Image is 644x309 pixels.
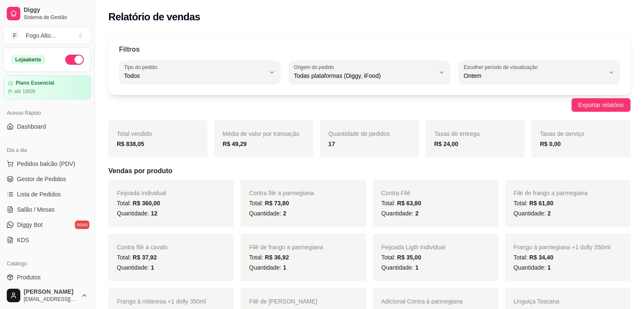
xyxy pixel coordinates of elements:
[514,254,553,261] span: Total:
[397,254,421,261] span: R$ 35,00
[117,141,144,147] strong: R$ 838,05
[11,31,19,40] span: F
[133,254,157,261] span: R$ 37,92
[514,190,588,196] span: Filé de frango a parmegiana
[3,172,91,186] a: Gestor de Pedidos
[223,130,299,137] span: Média de valor por transação
[464,63,540,71] label: Escolher período de visualização
[3,257,91,270] div: Catálogo
[249,264,286,271] span: Quantidade:
[24,6,88,14] span: Diggy
[381,254,421,261] span: Total:
[3,27,91,44] button: Select a team
[17,221,43,229] span: Diggy Bot
[26,31,56,40] div: Fogo Alto ...
[124,72,265,80] span: Todos
[3,188,91,201] a: Lista de Pedidos
[119,44,140,55] p: Filtros
[24,288,77,296] span: [PERSON_NAME]
[17,160,75,168] span: Pedidos balcão (PDV)
[289,61,450,84] button: Origem do pedidoTodas plataformas (Diggy, iFood)
[529,200,553,207] span: R$ 61,80
[294,72,435,80] span: Todas plataformas (Diggy, iFood)
[3,285,91,306] button: [PERSON_NAME][EMAIL_ADDRESS][DOMAIN_NAME]
[381,244,445,251] span: Feijoada Ligth Individual
[119,61,280,84] button: Tipo do pedidoTodos
[434,130,479,137] span: Taxas de entrega
[17,122,46,131] span: Dashboard
[397,200,421,207] span: R$ 63,80
[249,244,323,251] span: Filé de frango a parmegiana
[464,72,605,80] span: Ontem
[117,264,154,271] span: Quantidade:
[117,210,158,217] span: Quantidade:
[117,244,168,251] span: Contra filé à cavalo
[249,190,314,196] span: Contra filé a parmegiana
[3,218,91,232] a: Diggy Botnovo
[17,205,55,214] span: Salão / Mesas
[11,55,46,64] div: Loja aberta
[540,141,561,147] strong: R$ 0,00
[514,200,553,207] span: Total:
[14,88,35,95] article: até 18/09
[283,264,286,271] span: 1
[3,157,91,171] button: Pedidos balcão (PDV)
[265,200,289,207] span: R$ 73,80
[24,296,77,303] span: [EMAIL_ADDRESS][DOMAIN_NAME]
[3,75,91,99] a: Plano Essencialaté 18/09
[3,106,91,120] div: Acesso Rápido
[117,190,166,196] span: Feijoada Individual
[381,190,410,196] span: Contra Filé
[3,233,91,247] a: KDS
[283,210,286,217] span: 2
[3,203,91,216] a: Salão / Mesas
[529,254,553,261] span: R$ 34,40
[108,166,630,176] h5: Vendas por produto
[381,264,419,271] span: Quantidade:
[572,98,630,112] button: Exportar relatório
[381,200,421,207] span: Total:
[578,100,624,110] span: Exportar relatório
[459,61,620,84] button: Escolher período de visualizaçãoOntem
[381,298,463,305] span: Adicional Contra à parmegiana
[514,264,551,271] span: Quantidade:
[3,3,91,24] a: DiggySistema de Gestão
[117,200,160,207] span: Total:
[151,264,154,271] span: 1
[381,210,419,217] span: Quantidade:
[514,298,559,305] span: Linguiça Toscana
[329,141,335,147] strong: 17
[151,210,158,217] span: 12
[117,130,152,137] span: Total vendido
[434,141,458,147] strong: R$ 24,00
[117,298,206,305] span: Frango à milanesa +1 dolly 350ml
[65,55,84,65] button: Alterar Status
[415,264,419,271] span: 1
[108,10,200,24] h2: Relatório de vendas
[3,120,91,133] a: Dashboard
[16,80,54,86] article: Plano Essencial
[133,200,160,207] span: R$ 360,00
[547,264,551,271] span: 1
[415,210,419,217] span: 2
[3,143,91,157] div: Dia a dia
[117,254,157,261] span: Total:
[17,236,29,244] span: KDS
[249,298,317,305] span: Filé de [PERSON_NAME]
[249,254,289,261] span: Total:
[17,190,61,199] span: Lista de Pedidos
[329,130,390,137] span: Quantidade de pedidos
[514,210,551,217] span: Quantidade:
[249,210,286,217] span: Quantidade:
[24,14,88,21] span: Sistema de Gestão
[547,210,551,217] span: 2
[265,254,289,261] span: R$ 36,92
[514,244,610,251] span: Frango à parmegiana +1 dolly 350ml
[294,63,337,71] label: Origem do pedido
[3,270,91,284] a: Produtos
[223,141,247,147] strong: R$ 49,29
[17,273,41,281] span: Produtos
[249,200,289,207] span: Total:
[17,175,66,183] span: Gestor de Pedidos
[540,130,584,137] span: Taxas de serviço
